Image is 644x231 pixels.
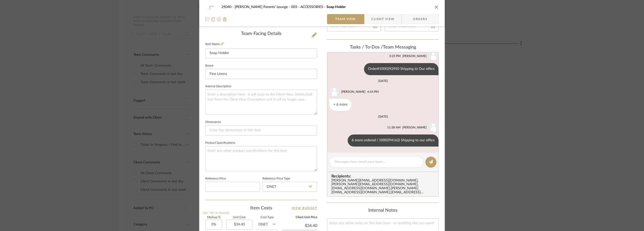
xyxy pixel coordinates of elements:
div: team Messaging [327,45,439,50]
div: Team-Facing Details [205,31,317,37]
div: 11:38 AM [387,125,400,130]
label: Internal Description [205,85,231,88]
span: Team View [335,14,356,24]
span: Recipients: [331,174,436,178]
label: Dimensions [205,121,221,123]
img: user_avatar.png [428,51,438,61]
span: Tasks / To-Dos / [350,45,383,50]
img: 56cd2aed-a6fd-4b60-b21f-8e824d193342_48x40.jpg [205,2,217,12]
div: 6:14 PM [367,89,379,94]
label: Client Unit Price [282,216,317,219]
div: [PERSON_NAME][EMAIL_ADDRESS][DOMAIN_NAME] , [PERSON_NAME][EMAIL_ADDRESS][DOMAIN_NAME] , [EMAIL_AD... [331,179,436,195]
label: Reference Price Type [262,177,290,180]
div: [DATE] [378,79,388,83]
label: Brand [205,65,213,67]
img: user_avatar.png [329,87,339,97]
div: [PERSON_NAME] [341,89,366,94]
span: 25040 - [PERSON_NAME] Parents' Lounge [221,5,291,9]
label: Item Name [205,42,224,46]
label: Cost Type [256,216,278,219]
div: Internal Notes [327,208,439,213]
div: [PERSON_NAME] [402,125,427,130]
label: Product Specifications [205,142,235,144]
span: 003 - ACCESSORIES [291,5,327,9]
div: 3:25 PM [389,54,400,58]
input: Enter the dimensions of this item [205,125,317,135]
button: close [434,5,439,9]
div: Order#1000292950 Shipping to Our office [364,63,438,75]
input: Enter Item Name [205,48,317,58]
span: Client View [371,14,394,24]
img: user_avatar.png [428,122,438,132]
img: Remove from project [223,17,227,21]
div: + 6 more [329,99,351,111]
label: Unit Cost [226,216,252,219]
div: Item Costs [205,205,317,211]
div: [DATE] [378,115,388,118]
label: Reference Price [205,177,226,180]
span: Orders [407,14,433,24]
span: Soap Holder [327,5,346,9]
label: Markup % [205,216,222,219]
a: View Budget [292,205,317,211]
div: 6 more ordered ( 1000294162) Shipping to our office [348,134,438,147]
input: Enter Brand [205,69,317,79]
div: [PERSON_NAME] [402,54,427,58]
